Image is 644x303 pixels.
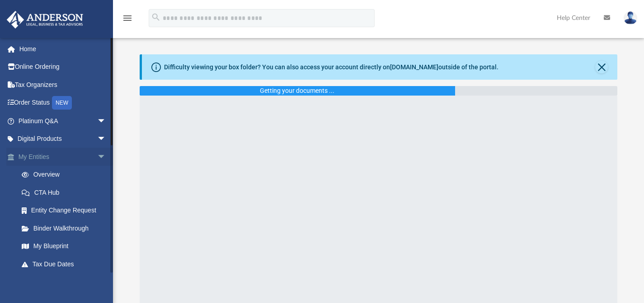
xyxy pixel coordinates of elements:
[4,11,86,29] img: Anderson Advisors Platinum Portal
[13,255,120,273] a: Tax Due Dates
[390,63,438,71] a: [DOMAIN_NAME]
[6,94,120,112] a: Order StatusNEW
[52,96,72,110] div: NEW
[624,11,637,24] img: User Pic
[164,63,498,72] div: Difficulty viewing your box folder? You can also access your account directly on outside of the p...
[6,58,120,76] a: Online Ordering
[595,61,608,73] button: Close
[13,237,115,255] a: My Blueprint
[6,148,120,166] a: My Entitiesarrow_drop_down
[260,86,334,96] div: Getting your documents ...
[6,130,120,148] a: Digital Productsarrow_drop_down
[122,13,133,24] i: menu
[122,17,133,24] a: menu
[6,40,120,58] a: Home
[97,130,115,149] span: arrow_drop_down
[97,112,115,130] span: arrow_drop_down
[13,183,120,202] a: CTA Hub
[13,166,120,184] a: Overview
[97,148,115,166] span: arrow_drop_down
[6,76,120,94] a: Tax Organizers
[13,219,120,237] a: Binder Walkthrough
[13,202,120,220] a: Entity Change Request
[6,112,120,130] a: Platinum Q&Aarrow_drop_down
[151,12,161,22] i: search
